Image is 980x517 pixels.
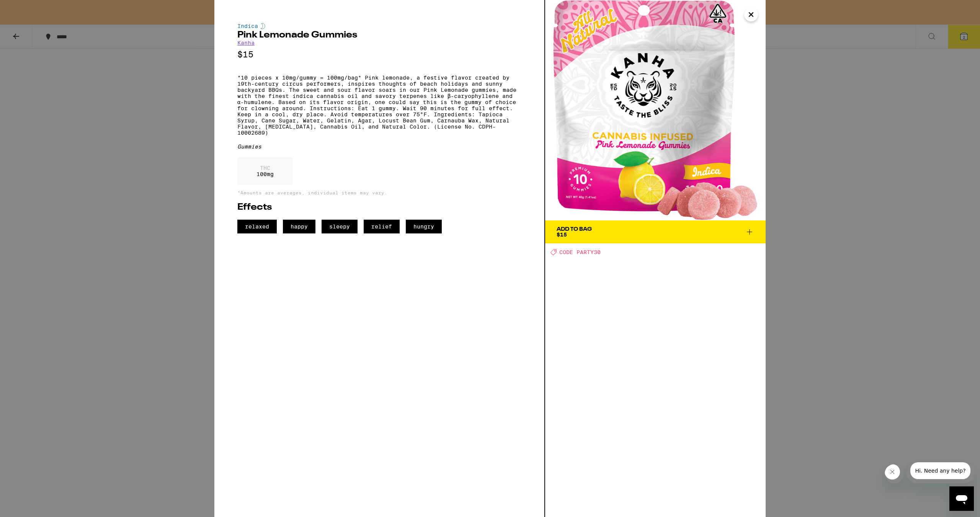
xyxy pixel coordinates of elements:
[557,227,592,232] div: Add To Bag
[885,464,904,483] iframe: Close message
[364,220,400,233] span: relief
[261,23,265,29] img: indicaColor.svg
[237,190,521,195] p: *Amounts are averages, individual items may vary.
[406,220,442,233] span: hungry
[907,462,974,483] iframe: Message from company
[237,203,521,212] h2: Effects
[237,50,521,59] p: $15
[237,31,521,40] h2: Pink Lemonade Gummies
[322,220,358,233] span: sleepy
[557,232,567,238] span: $15
[237,144,521,150] div: Gummies
[545,220,766,243] button: Add To Bag$15
[237,23,521,29] div: Indica
[237,220,277,233] span: relaxed
[559,249,601,255] span: CODE PARTY30
[283,220,315,233] span: happy
[237,75,521,136] p: *10 pieces x 10mg/gummy = 100mg/bag* Pink lemonade, a festive flavor created by 19th-century circ...
[237,157,293,185] div: 100 mg
[256,165,274,171] p: THC
[949,486,974,511] iframe: Button to launch messaging window
[237,40,255,46] a: Kanha
[744,8,758,21] button: Close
